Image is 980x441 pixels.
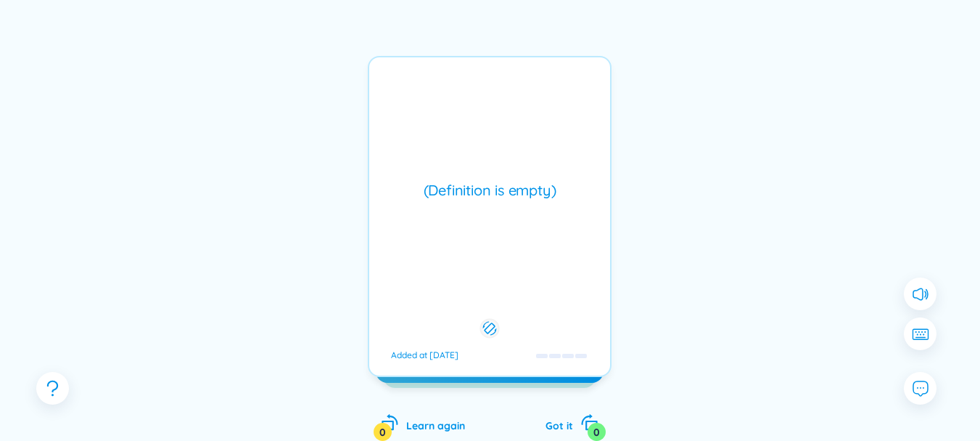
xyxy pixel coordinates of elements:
[406,419,465,432] span: Learn again
[580,413,598,432] span: rotate-right
[36,372,69,405] button: question
[44,379,62,397] span: question
[391,349,458,361] div: Added at [DATE]
[374,423,392,441] div: 0
[381,413,399,432] span: rotate-left
[376,180,603,201] div: (Definition is empty)
[545,419,573,432] span: Got it
[588,423,606,441] div: 0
